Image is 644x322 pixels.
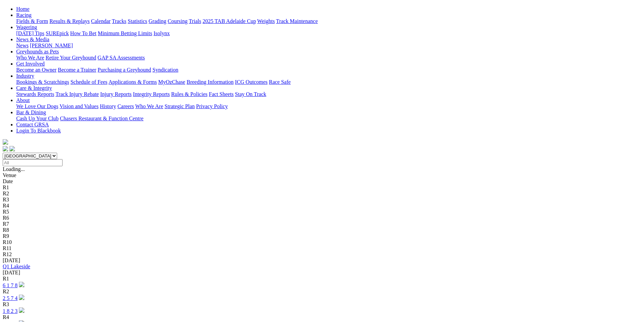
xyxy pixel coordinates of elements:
[3,264,30,269] a: Q1 Lakeside
[16,30,641,36] div: Wagering
[9,146,15,151] img: twitter.svg
[235,79,267,85] a: ICG Outcomes
[3,295,18,301] a: 2 5 7 4
[16,61,45,67] a: Get Involved
[117,103,134,109] a: Careers
[3,314,641,320] div: R4
[3,146,8,151] img: facebook.svg
[16,116,58,121] a: Cash Up Your Club
[109,79,157,85] a: Applications & Forms
[16,55,44,60] a: Who We Are
[149,18,166,24] a: Grading
[100,91,132,97] a: Injury Reports
[133,91,170,97] a: Integrity Reports
[16,91,641,97] div: Care & Integrity
[3,289,641,295] div: R2
[16,6,29,12] a: Home
[3,215,641,221] div: R6
[3,139,8,145] img: logo-grsa-white.png
[202,18,256,24] a: 2025 TAB Adelaide Cup
[16,67,56,73] a: Become an Owner
[3,166,25,172] span: Loading...
[187,79,234,85] a: Breeding Information
[189,18,201,24] a: Trials
[3,270,641,276] div: [DATE]
[98,30,152,36] a: Minimum Betting Limits
[153,30,170,36] a: Isolynx
[70,30,97,36] a: How To Bet
[158,79,185,85] a: MyOzChase
[3,209,641,215] div: R5
[3,197,641,203] div: R3
[46,55,96,60] a: Retire Your Greyhound
[3,233,641,239] div: R9
[276,18,318,24] a: Track Maintenance
[235,91,266,97] a: Stay On Track
[168,18,188,24] a: Coursing
[16,122,49,127] a: Contact GRSA
[3,239,641,245] div: R10
[16,128,61,133] a: Login To Blackbook
[165,103,195,109] a: Strategic Plan
[59,103,98,109] a: Vision and Values
[98,55,145,60] a: GAP SA Assessments
[19,282,24,287] img: play-circle.svg
[30,43,73,48] a: [PERSON_NAME]
[16,79,641,85] div: Industry
[112,18,126,24] a: Tracks
[152,67,178,73] a: Syndication
[16,49,59,54] a: Greyhounds as Pets
[257,18,275,24] a: Weights
[55,91,99,97] a: Track Injury Rebate
[58,67,96,73] a: Become a Trainer
[16,109,46,115] a: Bar & Dining
[135,103,163,109] a: Who We Are
[128,18,147,24] a: Statistics
[209,91,234,97] a: Fact Sheets
[16,12,31,18] a: Racing
[91,18,111,24] a: Calendar
[3,245,641,251] div: R11
[98,67,151,73] a: Purchasing a Greyhound
[16,103,641,109] div: About
[3,227,641,233] div: R8
[16,18,48,24] a: Fields & Form
[16,91,54,97] a: Stewards Reports
[16,116,641,122] div: Bar & Dining
[16,73,34,79] a: Industry
[3,159,63,166] input: Select date
[16,85,52,91] a: Care & Integrity
[3,203,641,209] div: R4
[3,308,18,314] a: 1 8 2 3
[60,116,143,121] a: Chasers Restaurant & Function Centre
[3,276,641,282] div: R1
[70,79,107,85] a: Schedule of Fees
[16,43,28,48] a: News
[16,30,44,36] a: [DATE] Tips
[16,55,641,61] div: Greyhounds as Pets
[49,18,90,24] a: Results & Replays
[19,307,24,313] img: play-circle.svg
[16,24,37,30] a: Wagering
[3,221,641,227] div: R7
[16,79,69,85] a: Bookings & Scratchings
[196,103,228,109] a: Privacy Policy
[16,97,30,103] a: About
[16,103,58,109] a: We Love Our Dogs
[16,18,641,24] div: Racing
[16,36,49,42] a: News & Media
[100,103,116,109] a: History
[3,257,641,264] div: [DATE]
[16,67,641,73] div: Get Involved
[3,178,641,184] div: Date
[269,79,290,85] a: Race Safe
[3,184,641,191] div: R1
[3,282,18,288] a: 6 1 7 8
[16,43,641,49] div: News & Media
[3,172,641,178] div: Venue
[19,295,24,300] img: play-circle.svg
[3,301,641,307] div: R3
[171,91,208,97] a: Rules & Policies
[3,191,641,197] div: R2
[3,251,641,257] div: R12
